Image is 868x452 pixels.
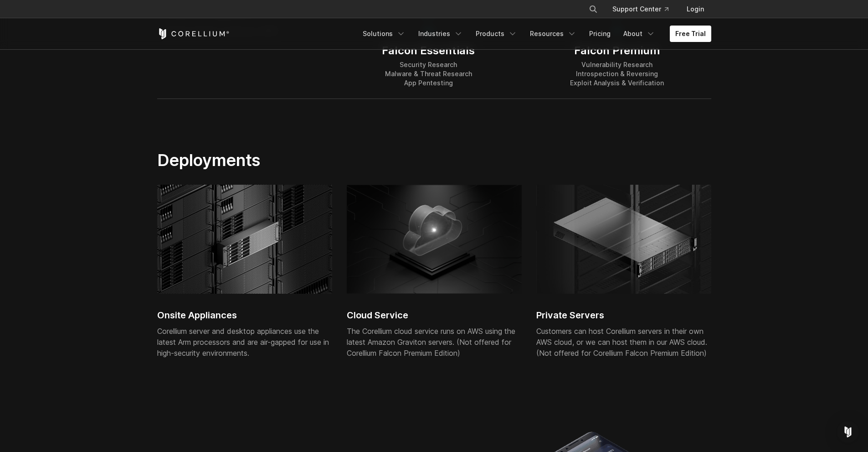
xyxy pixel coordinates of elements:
a: Corellium Home [157,28,230,39]
a: Industries [413,26,468,42]
button: Search [585,1,601,17]
div: The Corellium cloud service runs on AWS using the latest Amazon Graviton servers. (Not offered fo... [347,326,522,358]
img: Corellium platform cloud service [347,185,522,294]
a: Free Trial [670,26,711,42]
div: Vulnerability Research Introspection & Reversing Exploit Analysis & Verification [570,60,664,88]
a: Login [679,1,711,17]
a: Solutions [357,26,411,42]
h2: Onsite Appliances [157,308,332,322]
a: Support Center [605,1,676,17]
div: Corellium server and desktop appliances use the latest Arm processors and are air-gapped for use ... [157,326,332,358]
a: Products [470,26,523,42]
a: Resources [524,26,582,42]
h2: Deployments [157,150,520,170]
div: Falcon Premium [570,44,664,57]
div: Falcon Essentials [382,44,475,57]
div: Customers can host Corellium servers in their own AWS cloud, or we can host them in our AWS cloud... [536,326,711,358]
h2: Private Servers [536,308,711,322]
h2: Cloud Service [347,308,522,322]
a: About [618,26,661,42]
a: Pricing [584,26,616,42]
img: Dedicated servers for the AWS cloud [536,185,711,294]
img: Onsite Appliances for Corellium server and desktop appliances [157,185,332,294]
div: Open Intercom Messenger [837,421,859,443]
div: Security Research Malware & Threat Research App Pentesting [382,60,475,88]
div: Navigation Menu [578,1,711,17]
div: Navigation Menu [357,26,711,42]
